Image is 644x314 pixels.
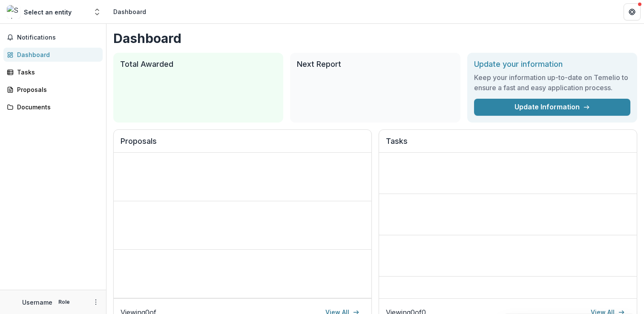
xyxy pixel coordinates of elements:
h2: Total Awarded [120,60,276,69]
div: Select an entity [24,8,72,17]
img: Select an entity [7,5,20,19]
span: Notifications [17,34,99,41]
button: Get Help [624,3,641,20]
div: Tasks [17,68,96,77]
a: Proposals [3,83,103,97]
p: Role [56,298,72,306]
a: Tasks [3,65,103,79]
div: Dashboard [113,7,146,16]
button: More [91,297,101,307]
nav: breadcrumb [110,6,149,18]
h2: Next Report [297,60,453,69]
p: Username [22,298,52,307]
div: Dashboard [17,50,96,59]
h1: Dashboard [113,31,637,46]
div: Proposals [17,85,96,94]
h2: Proposals [121,137,365,153]
h2: Update your information [474,60,630,69]
h3: Keep your information up-to-date on Temelio to ensure a fast and easy application process. [474,72,630,93]
div: Documents [17,103,96,111]
a: Dashboard [3,48,103,62]
button: Open entity switcher [91,3,103,20]
button: Notifications [3,31,103,44]
h2: Tasks [386,137,630,153]
a: Update Information [474,99,630,116]
a: Documents [3,100,103,114]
